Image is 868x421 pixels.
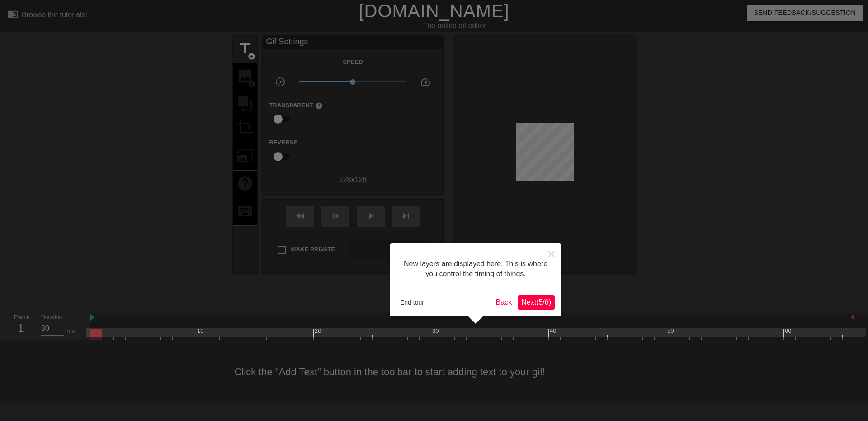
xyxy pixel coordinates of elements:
button: Close [542,243,561,264]
div: New layers are displayed here. This is where you control the timing of things. [396,250,555,288]
button: Back [492,295,516,310]
button: End tour [396,296,428,309]
span: Next ( 5 / 6 ) [521,298,551,306]
button: Next [518,295,555,310]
